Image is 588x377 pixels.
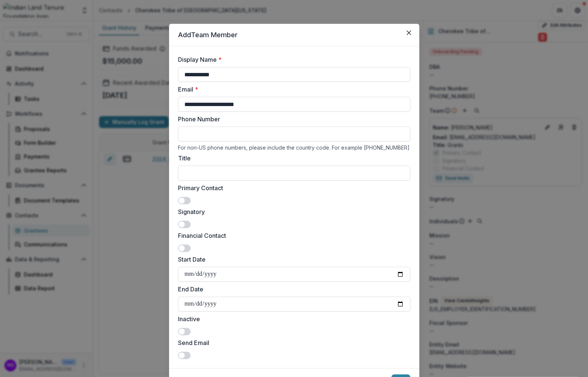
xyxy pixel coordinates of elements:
label: Display Name [178,55,406,64]
label: Financial Contact [178,231,406,240]
div: For non-US phone numbers, please include the country code. For example [PHONE_NUMBER] [178,144,410,151]
label: Start Date [178,255,406,264]
label: Title [178,154,406,163]
label: Send Email [178,338,406,347]
label: Signatory [178,207,406,216]
label: Primary Contact [178,183,406,192]
header: Add Team Member [169,24,419,46]
label: End Date [178,285,406,294]
button: Close [403,27,415,39]
label: Email [178,85,406,94]
label: Inactive [178,314,406,323]
label: Phone Number [178,115,406,124]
